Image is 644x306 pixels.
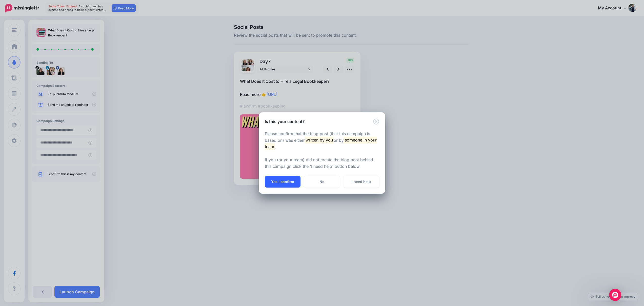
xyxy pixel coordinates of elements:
p: Please confirm that the blog post (that this campaign is based on) was either or by . If you (or ... [265,131,379,170]
a: No [304,176,340,188]
button: Close [373,118,379,125]
h5: Is this your content? [265,118,305,125]
button: Yes I confirm [265,176,300,188]
a: I need help [344,176,379,188]
mark: written by you [305,137,334,143]
mark: someone in your team [265,137,377,150]
div: Open Intercom Messenger [609,289,621,301]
